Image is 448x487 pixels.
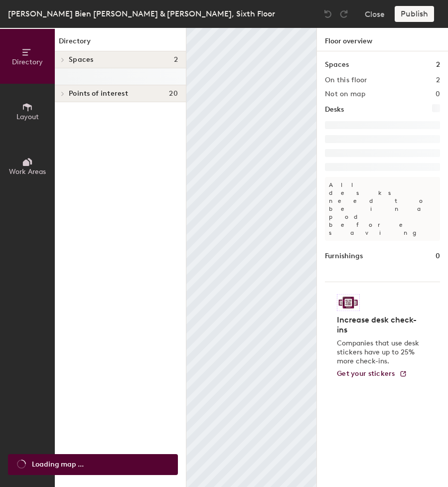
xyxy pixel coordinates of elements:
h4: Increase desk check-ins [337,315,422,335]
span: Directory [12,58,43,66]
h2: Not on map [325,90,365,98]
span: 2 [174,56,178,64]
canvas: Map [186,28,316,487]
span: Get your stickers [337,369,395,378]
span: Spaces [69,56,94,64]
p: Companies that use desk stickers have up to 25% more check-ins. [337,339,422,366]
span: Layout [16,113,39,121]
h1: Spaces [325,59,349,70]
span: 20 [169,90,178,98]
h2: On this floor [325,76,367,84]
h1: Furnishings [325,251,363,262]
h1: Directory [55,36,186,51]
p: All desks need to be in a pod before saving [325,177,440,241]
img: Undo [323,9,333,19]
h1: 2 [436,59,440,70]
h1: Desks [325,104,344,115]
img: Sticker logo [337,294,360,311]
img: Redo [339,9,349,19]
span: Loading map ... [32,459,84,470]
h1: 0 [436,251,440,262]
a: Get your stickers [337,370,407,378]
span: Work Areas [9,167,46,176]
button: Close [365,6,385,22]
div: [PERSON_NAME] Bien [PERSON_NAME] & [PERSON_NAME], Sixth Floor [8,7,275,20]
h2: 2 [436,76,440,84]
h1: Floor overview [317,28,448,51]
span: Points of interest [69,90,128,98]
h2: 0 [436,90,440,98]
